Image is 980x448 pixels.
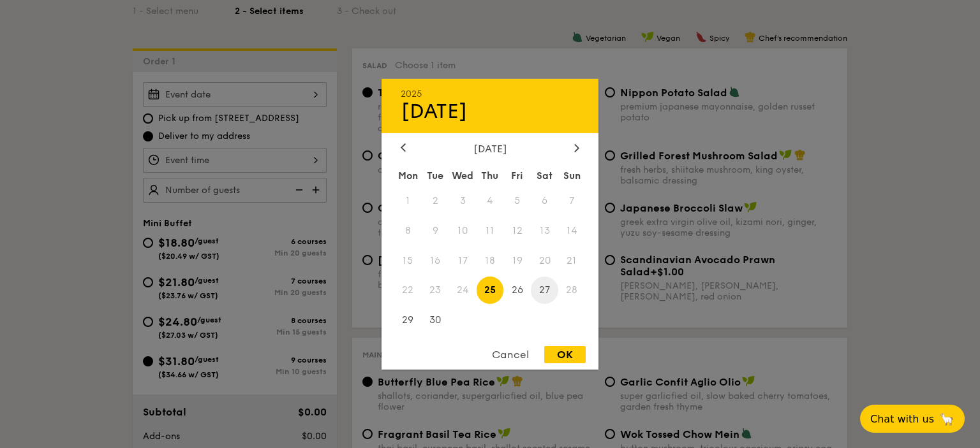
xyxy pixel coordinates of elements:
div: [DATE] [401,142,579,154]
span: 3 [449,187,477,214]
span: 1 [394,187,422,214]
span: 10 [449,217,477,244]
span: 28 [558,277,586,304]
div: Thu [477,164,504,187]
span: 23 [422,277,449,304]
span: 30 [422,307,449,334]
span: 8 [394,217,422,244]
span: 14 [558,217,586,244]
span: 19 [503,247,531,274]
div: 2025 [401,88,579,99]
div: Tue [422,164,449,187]
div: Wed [449,164,477,187]
span: 4 [477,187,504,214]
span: 29 [394,307,422,334]
span: 22 [394,277,422,304]
span: 9 [422,217,449,244]
span: 16 [422,247,449,274]
span: 11 [477,217,504,244]
span: 6 [531,187,558,214]
span: 25 [477,277,504,304]
div: Mon [394,164,422,187]
span: 20 [531,247,558,274]
span: 12 [503,217,531,244]
span: Chat with us [870,413,934,425]
span: 5 [503,187,531,214]
div: Cancel [479,346,542,363]
span: 15 [394,247,422,274]
span: 24 [449,277,477,304]
span: 13 [531,217,558,244]
button: Chat with us🦙 [860,405,965,433]
span: 18 [477,247,504,274]
span: 17 [449,247,477,274]
div: Sun [558,164,586,187]
div: Fri [503,164,531,187]
span: 2 [422,187,449,214]
span: 27 [531,277,558,304]
span: 7 [558,187,586,214]
div: Sat [531,164,558,187]
span: 26 [503,277,531,304]
span: 21 [558,247,586,274]
span: 🦙 [939,412,954,426]
div: [DATE] [401,99,579,123]
div: OK [544,346,586,363]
